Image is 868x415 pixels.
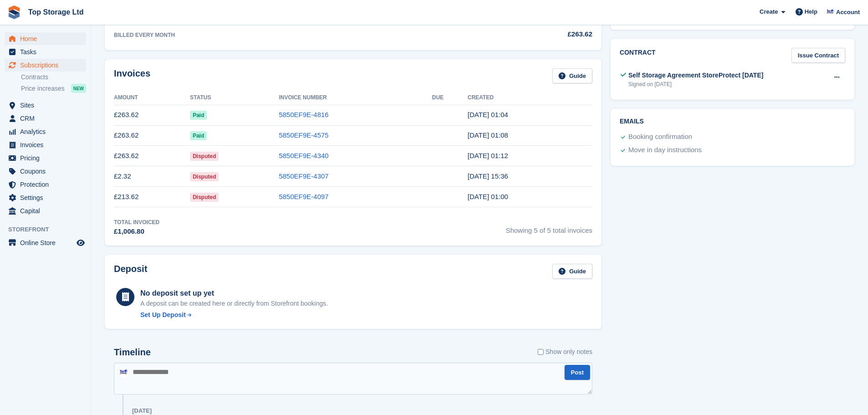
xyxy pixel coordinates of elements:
[628,71,763,80] div: Self Storage Agreement StoreProtect [DATE]
[71,84,86,93] div: NEW
[20,46,75,58] span: Tasks
[21,73,86,82] a: Contracts
[506,218,592,237] span: Showing 5 of 5 total invoices
[467,131,508,139] time: 2025-08-02 00:08:37 UTC
[114,187,190,207] td: £213.62
[836,8,860,17] span: Account
[20,125,75,138] span: Analytics
[5,236,86,249] a: menu
[190,91,279,105] th: Status
[21,84,65,93] span: Price increases
[20,112,75,125] span: CRM
[190,152,219,161] span: Disputed
[5,178,86,191] a: menu
[114,68,150,83] h2: Invoices
[279,193,329,200] a: 5850EF9E-4097
[114,125,190,146] td: £263.62
[628,80,763,88] div: Signed on [DATE]
[25,5,87,20] a: Top Storage Ltd
[5,165,86,178] a: menu
[505,29,592,40] div: £263.62
[5,46,86,58] a: menu
[20,205,75,217] span: Capital
[467,193,508,200] time: 2025-06-02 00:00:26 UTC
[467,111,508,118] time: 2025-09-02 00:04:18 UTC
[467,152,508,159] time: 2025-07-02 00:12:00 UTC
[20,178,75,191] span: Protection
[114,31,505,39] div: BILLED EVERY MONTH
[279,131,329,139] a: 5850EF9E-4575
[826,7,835,16] img: Sam Topham
[20,236,75,249] span: Online Store
[140,299,328,308] p: A deposit can be created here or directly from Storefront bookings.
[279,152,329,159] a: 5850EF9E-4340
[279,91,432,105] th: Invoice Number
[20,32,75,45] span: Home
[20,152,75,164] span: Pricing
[21,83,86,93] a: Price increases NEW
[114,264,147,279] h2: Deposit
[620,48,656,63] h2: Contract
[5,138,86,151] a: menu
[5,59,86,72] a: menu
[190,172,219,181] span: Disputed
[805,7,817,16] span: Help
[190,111,207,120] span: Paid
[760,7,778,16] span: Create
[552,68,592,83] a: Guide
[5,205,86,217] a: menu
[620,118,845,125] h2: Emails
[140,310,328,320] a: Set Up Deposit
[114,226,159,237] div: £1,006.80
[118,367,128,377] img: Sam Topham
[190,131,207,140] span: Paid
[538,347,544,357] input: Show only notes
[114,347,151,358] h2: Timeline
[628,132,692,143] div: Booking confirmation
[114,105,190,125] td: £263.62
[279,172,329,180] a: 5850EF9E-4307
[5,125,86,138] a: menu
[467,172,508,180] time: 2025-06-30 14:36:35 UTC
[114,218,159,226] div: Total Invoiced
[75,237,86,248] a: Preview store
[8,225,91,234] span: Storefront
[5,152,86,164] a: menu
[114,146,190,166] td: £263.62
[467,91,592,105] th: Created
[5,99,86,112] a: menu
[552,264,592,279] a: Guide
[5,32,86,45] a: menu
[132,407,152,415] div: [DATE]
[140,310,186,320] div: Set Up Deposit
[20,99,75,112] span: Sites
[5,112,86,125] a: menu
[432,91,467,105] th: Due
[5,191,86,204] a: menu
[565,365,590,380] button: Post
[20,138,75,151] span: Invoices
[20,191,75,204] span: Settings
[791,48,845,63] a: Issue Contract
[279,111,329,118] a: 5850EF9E-4816
[20,59,75,72] span: Subscriptions
[140,288,328,299] div: No deposit set up yet
[190,193,219,202] span: Disputed
[7,5,21,19] img: stora-icon-8386f47178a22dfd0bd8f6a31ec36ba5ce8667c1dd55bd0f319d3a0aa187defe.svg
[538,347,592,357] label: Show only notes
[114,166,190,187] td: £2.32
[628,145,702,156] div: Move in day instructions
[20,165,75,178] span: Coupons
[114,91,190,105] th: Amount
